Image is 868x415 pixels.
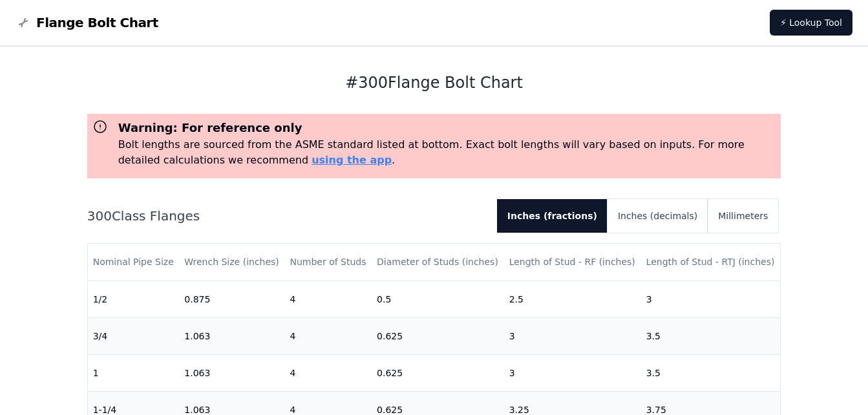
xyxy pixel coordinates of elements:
a: ⚡ Lookup Tool [770,10,852,36]
a: using the app [312,154,392,166]
img: Flange Bolt Chart Logo [16,15,31,30]
td: 4 [284,281,372,317]
button: Inches (fractions) [497,199,608,233]
h1: # 300 Flange Bolt Chart [87,72,781,93]
h2: 300 Class Flanges [87,207,487,225]
button: Inches (decimals) [608,199,708,233]
td: 1.063 [179,354,284,391]
td: 0.625 [372,354,504,391]
td: 4 [284,354,372,391]
td: 1 [88,354,180,391]
p: Bolt lengths are sourced from the ASME standard listed at bottom. Exact bolt lengths will vary ba... [118,137,776,168]
th: Diameter of Studs (inches) [372,244,504,281]
td: 3 [504,354,641,391]
span: Flange Bolt Chart [36,14,158,32]
td: 2.5 [504,281,641,317]
td: 0.625 [372,317,504,354]
th: Length of Stud - RF (inches) [504,244,641,281]
td: 3.5 [641,354,781,391]
td: 0.5 [372,281,504,317]
th: Nominal Pipe Size [88,244,180,281]
th: Number of Studs [284,244,372,281]
h3: Warning: For reference only [118,119,776,137]
td: 1.063 [179,317,284,354]
td: 3 [504,317,641,354]
td: 4 [284,317,372,354]
td: 0.875 [179,281,284,317]
th: Wrench Size (inches) [179,244,284,281]
td: 1/2 [88,281,180,317]
td: 3/4 [88,317,180,354]
a: Flange Bolt Chart LogoFlange Bolt Chart [16,14,158,32]
td: 3 [641,281,781,317]
td: 3.5 [641,317,781,354]
th: Length of Stud - RTJ (inches) [641,244,781,281]
button: Millimeters [708,199,778,233]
